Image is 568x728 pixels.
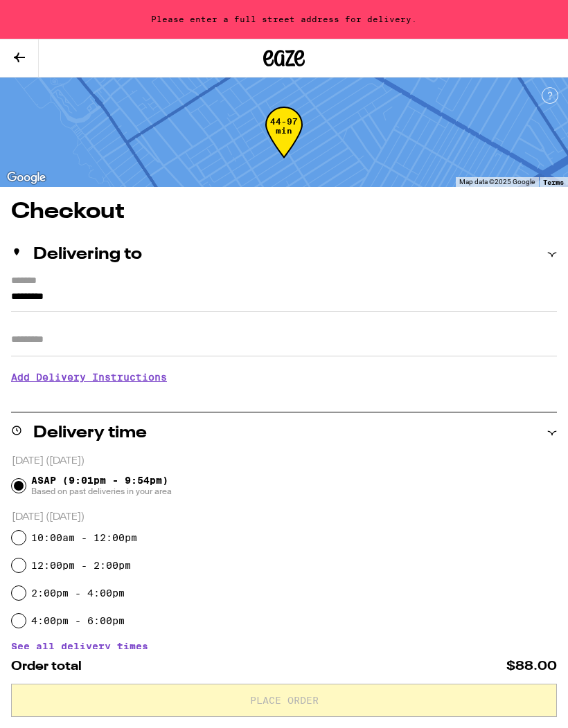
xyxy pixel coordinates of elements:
p: [DATE] ([DATE]) [12,455,557,468]
label: 4:00pm - 6:00pm [31,615,125,626]
h1: Checkout [11,201,557,223]
span: $88.00 [506,660,557,673]
button: Place Order [11,684,557,717]
span: ASAP (9:01pm - 9:54pm) [31,475,172,497]
button: See all delivery times [11,641,148,651]
img: Google [3,169,49,187]
h2: Delivering to [33,246,142,263]
span: Place Order [250,695,319,705]
a: Open this area in Google Maps (opens a new window) [3,169,49,187]
label: 10:00am - 12:00pm [31,532,137,543]
span: Order total [11,660,82,673]
label: 12:00pm - 2:00pm [31,560,131,571]
a: Terms [543,178,564,186]
div: 44-97 min [265,117,303,169]
p: [DATE] ([DATE]) [12,511,557,524]
p: We'll contact you at [PHONE_NUMBER] when we arrive [11,393,557,404]
label: 2:00pm - 4:00pm [31,588,125,599]
span: Map data ©2025 Google [459,178,535,185]
span: Based on past deliveries in your area [31,486,172,497]
h3: Add Delivery Instructions [11,361,557,393]
h2: Delivery time [33,425,147,442]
